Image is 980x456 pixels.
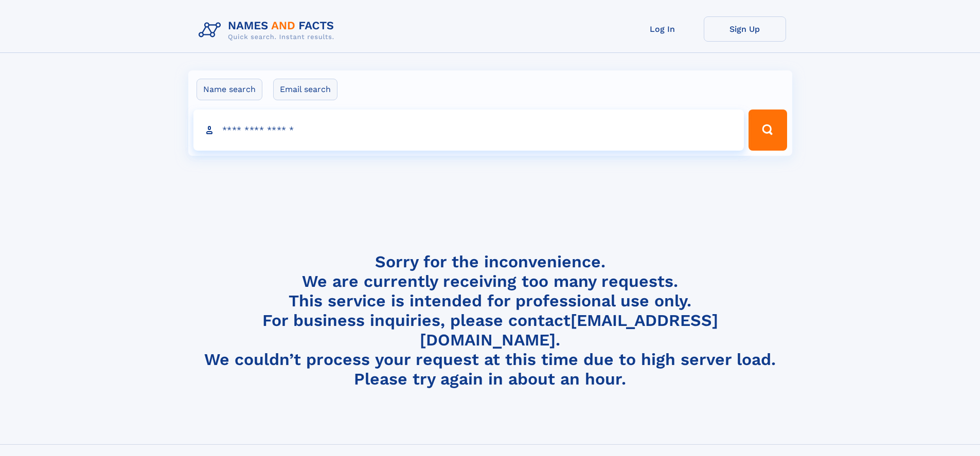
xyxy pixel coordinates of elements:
[420,311,718,350] a: [EMAIL_ADDRESS][DOMAIN_NAME]
[193,110,744,151] input: search input
[704,16,786,42] a: Sign Up
[194,252,786,389] h4: Sorry for the inconvenience. We are currently receiving too many requests. This service is intend...
[749,110,787,151] button: Search Button
[197,79,262,100] label: Name search
[273,79,337,100] label: Email search
[621,16,704,42] a: Log In
[194,16,343,44] img: Logo Names and Facts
